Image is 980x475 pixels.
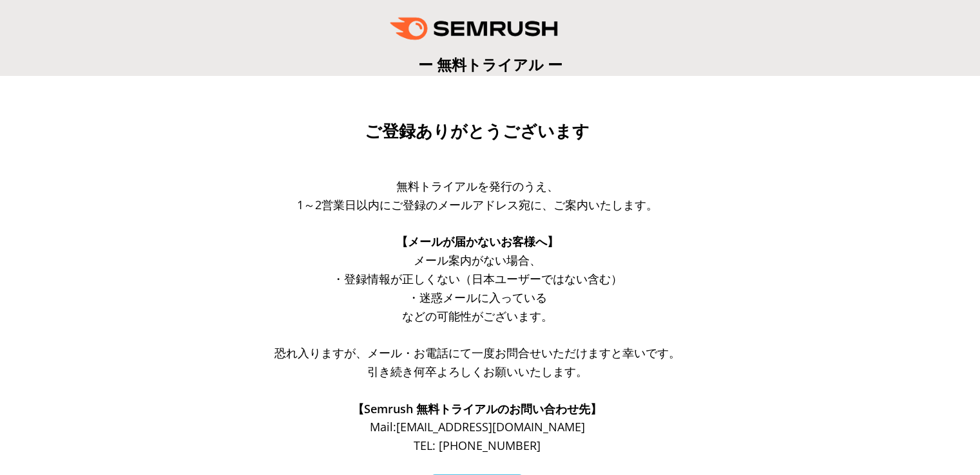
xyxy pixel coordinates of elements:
span: 【Semrush 無料トライアルのお問い合わせ先】 [352,401,602,416]
span: ・迷惑メールに入っている [408,290,547,305]
span: ・登録情報が正しくない（日本ユーザーではない含む） [332,271,622,286]
span: Mail: [EMAIL_ADDRESS][DOMAIN_NAME] [370,419,585,434]
span: 引き続き何卒よろしくお願いいたします。 [367,364,588,379]
span: などの可能性がございます。 [402,308,553,324]
span: 1～2営業日以内にご登録のメールアドレス宛に、ご案内いたします。 [297,197,658,212]
span: ー 無料トライアル ー [418,54,562,75]
span: 無料トライアルを発行のうえ、 [396,178,559,194]
span: ご登録ありがとうございます [365,122,590,141]
span: 恐れ入りますが、メール・お電話にて一度お問合せいただけますと幸いです。 [274,345,680,360]
span: メール案内がない場合、 [414,252,541,268]
span: 【メールが届かないお客様へ】 [396,234,559,249]
span: TEL: [PHONE_NUMBER] [414,438,541,453]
